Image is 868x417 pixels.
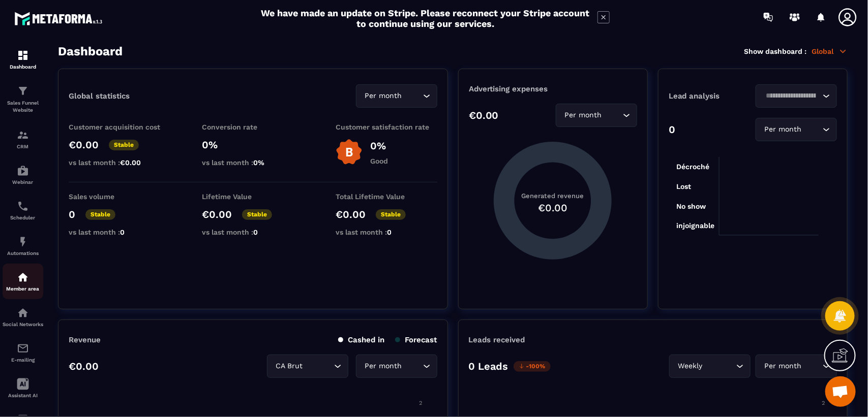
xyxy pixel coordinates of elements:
input: Search for option [762,90,820,102]
h3: Dashboard [58,44,123,58]
p: Stable [109,140,139,150]
input: Search for option [404,90,421,102]
a: social-networksocial-networkSocial Networks [3,299,43,335]
div: Search for option [756,355,837,378]
p: Webinar [3,179,43,185]
span: Per month [562,110,604,121]
p: Global [812,47,848,56]
p: €0.00 [202,208,232,220]
input: Search for option [604,110,620,121]
p: 0% [202,139,304,151]
p: Conversion rate [202,123,304,131]
p: Stable [85,209,115,220]
span: 0 [387,228,392,236]
img: formation [17,129,29,141]
p: Cashed in [338,335,385,344]
p: 0 [669,123,675,136]
p: 0 [69,208,75,220]
p: E-mailing [3,357,43,363]
p: Revenue [69,335,101,344]
div: Search for option [669,355,751,378]
input: Search for option [804,361,820,372]
p: €0.00 [469,109,499,121]
p: Lifetime Value [202,193,304,201]
p: Scheduler [3,215,43,220]
img: scheduler [17,200,29,212]
a: automationsautomationsMember area [3,264,43,299]
p: Customer satisfaction rate [336,123,437,131]
p: -100% [514,361,551,372]
img: automations [17,165,29,177]
p: Global statistics [69,91,130,101]
p: Advertising expenses [469,84,637,93]
span: €0.00 [120,158,141,167]
p: Good [370,157,388,165]
div: Ouvrir le chat [825,376,856,407]
div: Search for option [556,104,637,127]
p: 0% [370,140,388,152]
tspan: injoignable [677,221,715,230]
p: Sales Funnel Website [3,100,43,114]
p: Total Lifetime Value [336,193,437,201]
div: Search for option [756,118,837,141]
p: vs last month : [69,228,170,236]
span: Per month [762,361,804,372]
input: Search for option [404,361,421,372]
p: vs last month : [202,228,304,236]
p: Show dashboard : [744,47,806,55]
img: formation [17,85,29,97]
tspan: No show [677,202,707,210]
div: Search for option [356,355,437,378]
p: Member area [3,286,43,292]
input: Search for option [804,124,820,135]
div: Search for option [756,84,837,108]
p: Lead analysis [669,91,753,101]
span: Per month [762,124,804,135]
p: CRM [3,144,43,149]
p: Stable [376,209,406,220]
a: formationformationCRM [3,121,43,157]
img: formation [17,49,29,61]
p: Dashboard [3,64,43,70]
input: Search for option [305,361,332,372]
tspan: 2 [822,400,825,407]
a: formationformationDashboard [3,42,43,77]
p: Social Networks [3,322,43,327]
span: 0 [253,228,258,236]
input: Search for option [705,361,734,372]
span: 0 [120,228,125,236]
h2: We have made an update on Stripe. Please reconnect your Stripe account to continue using our serv... [259,8,592,29]
p: vs last month : [202,158,304,167]
a: automationsautomationsWebinar [3,157,43,193]
a: formationformationSales Funnel Website [3,77,43,121]
p: €0.00 [69,360,99,372]
tspan: 2 [420,400,423,407]
p: Forecast [395,335,437,344]
p: Stable [242,209,272,220]
span: Per month [363,90,404,102]
p: Sales volume [69,193,170,201]
p: Automations [3,250,43,256]
p: vs last month : [336,228,437,236]
p: Assistant AI [3,393,43,398]
a: automationsautomationsAutomations [3,228,43,264]
div: Search for option [356,84,437,108]
span: Per month [363,361,404,372]
span: CA Brut [274,361,305,372]
p: Leads received [469,335,525,344]
span: 0% [253,158,264,167]
p: €0.00 [336,208,366,220]
tspan: Lost [677,182,692,190]
span: Weekly [676,361,705,372]
a: schedulerschedulerScheduler [3,193,43,228]
div: Search for option [267,355,348,378]
img: email [17,342,29,355]
img: logo [14,9,106,28]
img: automations [17,271,29,283]
p: €0.00 [69,139,99,151]
tspan: Décroché [677,163,710,171]
p: vs last month : [69,158,170,167]
p: Customer acquisition cost [69,123,170,131]
a: emailemailE-mailing [3,335,43,370]
p: 0 Leads [469,360,508,372]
